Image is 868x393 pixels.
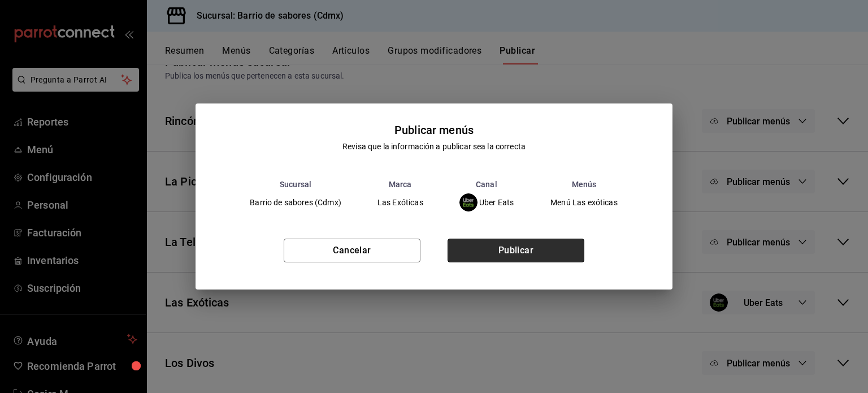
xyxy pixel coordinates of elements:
[459,193,514,211] div: Uber Eats
[448,239,584,262] button: Publicar
[359,189,441,216] td: Las Exóticas
[342,141,526,153] div: Revisa que la información a publicar sea la correcta
[532,180,636,189] th: Menús
[232,189,359,216] td: Barrio de sabores (Cdmx)
[232,180,359,189] th: Sucursal
[394,122,474,139] div: Publicar menús
[284,239,420,262] button: Cancelar
[441,180,532,189] th: Canal
[359,180,441,189] th: Marca
[550,198,618,206] span: Menú Las exóticas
